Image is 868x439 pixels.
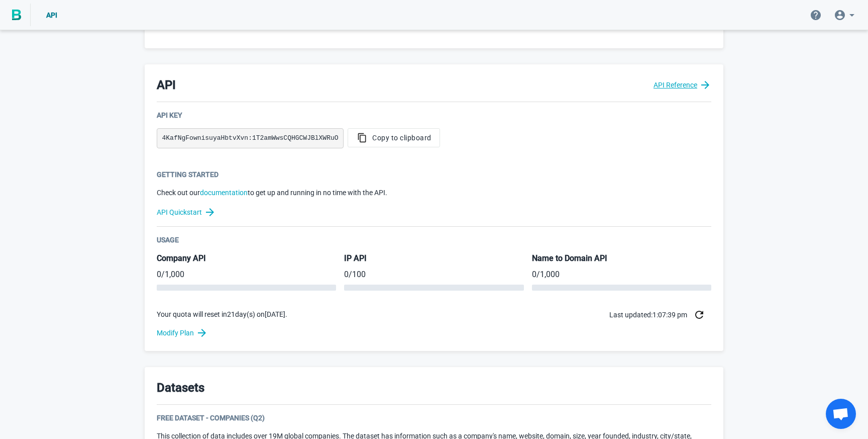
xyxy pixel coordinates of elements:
span: 0 [157,270,161,279]
h3: Datasets [157,379,204,396]
p: / 1,000 [157,269,336,281]
p: Your quota will reset in 21 day(s) on [DATE] . [157,309,287,320]
span: 0 [532,270,536,279]
p: / 1,000 [532,269,711,281]
h5: Name to Domain API [532,253,711,265]
h5: Company API [157,253,336,265]
pre: 4KafNgFownisuyaHbtvXvn:1T2amWwsCQHGCWJBlXWRuO [157,128,344,148]
div: Open chat [826,399,856,429]
span: Copy to clipboard [356,133,431,143]
span: 0 [344,270,349,279]
p: Check out our to get up and running in no time with the API. [157,188,711,198]
div: Getting Started [157,169,711,180]
p: / 100 [344,269,523,281]
a: API Quickstart [157,206,711,218]
div: Usage [157,235,711,245]
div: Free Dataset - Companies (Q2) [157,413,711,423]
a: documentation [200,189,248,197]
div: Last updated: 1:07:39 pm [609,303,711,327]
h5: IP API [344,253,523,265]
h3: API [157,76,176,94]
img: BigPicture.io [12,10,21,21]
a: API Reference [654,79,711,91]
div: API Key [157,110,711,120]
span: API [46,11,57,19]
a: Modify Plan [157,327,711,339]
button: Copy to clipboard [348,128,440,147]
